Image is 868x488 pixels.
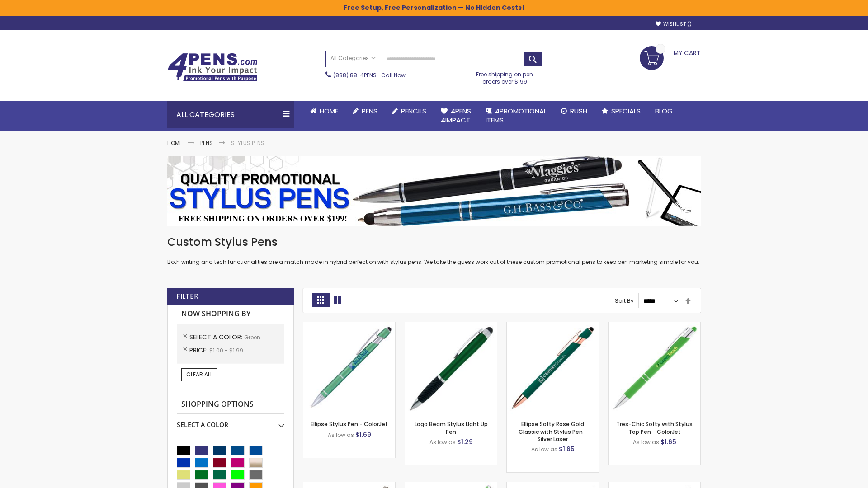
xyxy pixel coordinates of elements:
span: Rush [570,106,587,116]
a: 4Pens4impact [434,101,478,131]
div: All Categories [167,101,294,128]
a: Pens [345,101,385,121]
a: Specials [594,101,648,121]
a: Ellipse Softy Rose Gold Classic with Stylus Pen - Silver Laser-Green [507,322,599,329]
strong: Stylus Pens [231,139,264,147]
a: Blog [648,101,680,121]
span: Home [320,106,338,116]
strong: Shopping Options [177,395,284,414]
span: As low as [531,446,557,453]
h1: Custom Stylus Pens [167,235,701,249]
img: Tres-Chic Softy with Stylus Top Pen - ColorJet-Green [609,322,700,414]
div: Both writing and tech functionalities are a match made in hybrid perfection with stylus pens. We ... [167,235,701,266]
label: Sort By [615,297,634,305]
img: Stylus Pens [167,156,701,226]
strong: Now Shopping by [177,305,284,324]
span: As low as [328,431,354,439]
a: Pencils [385,101,434,121]
span: $1.69 [355,430,371,439]
a: Ellipse Stylus Pen - ColorJet [311,420,388,428]
strong: Filter [176,291,198,301]
span: $1.65 [660,437,676,446]
span: - Call Now! [333,71,407,79]
span: $1.29 [457,437,473,446]
span: As low as [429,438,456,446]
img: Logo Beam Stylus LIght Up Pen-Green [405,322,497,414]
a: Home [303,101,345,121]
strong: Grid [312,293,329,307]
a: Ellipse Stylus Pen - ColorJet-Green [303,322,395,329]
span: $1.65 [559,445,575,454]
a: Pens [200,139,213,147]
span: Green [244,333,260,341]
span: Blog [655,106,673,116]
a: Wishlist [656,21,692,28]
a: Home [167,139,182,147]
div: Free shipping on pen orders over $199 [467,67,543,85]
a: Tres-Chic Softy with Stylus Top Pen - ColorJet-Green [609,322,700,329]
span: Clear All [186,371,212,378]
span: All Categories [330,55,376,62]
a: Logo Beam Stylus LIght Up Pen-Green [405,322,497,329]
img: Ellipse Softy Rose Gold Classic with Stylus Pen - Silver Laser-Green [507,322,599,414]
a: Tres-Chic Softy with Stylus Top Pen - ColorJet [616,420,693,435]
span: Pens [362,106,377,116]
span: Price [189,346,209,355]
span: Select A Color [189,333,244,342]
a: 4PROMOTIONALITEMS [478,101,554,131]
a: Ellipse Softy Rose Gold Classic with Stylus Pen - Silver Laser [519,420,587,442]
span: $1.00 - $1.99 [209,347,243,354]
span: 4PROMOTIONAL ITEMS [486,106,547,125]
a: Logo Beam Stylus LIght Up Pen [415,420,488,435]
div: Select A Color [177,414,284,429]
span: As low as [633,438,659,446]
a: All Categories [326,51,380,66]
span: 4Pens 4impact [441,106,471,125]
img: Ellipse Stylus Pen - ColorJet-Green [303,322,395,414]
img: 4Pens Custom Pens and Promotional Products [167,53,258,82]
a: Clear All [181,368,217,381]
span: Pencils [401,106,426,116]
span: Specials [611,106,641,116]
a: Rush [554,101,594,121]
a: (888) 88-4PENS [333,71,377,79]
